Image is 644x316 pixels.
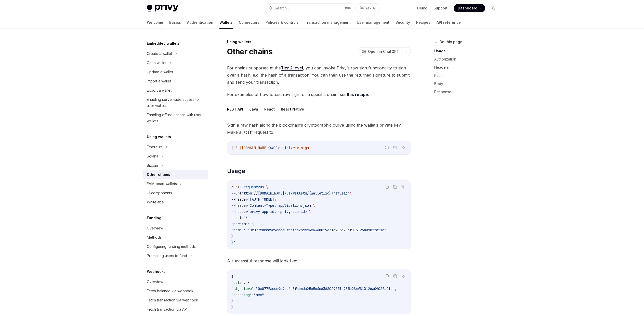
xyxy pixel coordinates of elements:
button: Ask AI [400,273,406,279]
button: React [264,103,275,115]
a: Basics [169,16,181,29]
a: Security [396,16,410,29]
span: "0x0775aeed9c9ce6e0fbc4db25c5e4e6368029651c905c286f813126a09025a21e" [256,286,395,291]
a: Authorization [434,55,502,63]
span: : [252,293,254,297]
button: Search...CtrlK [265,4,354,13]
a: Fetch transaction via webhook [143,296,208,305]
span: On this page [439,39,462,45]
span: For chains supported at the , you can invoke Privy’s raw sign functionality to sign over a hash, ... [227,64,411,86]
button: Java [249,103,258,115]
button: Report incorrect code [384,273,390,279]
span: 'privy-app-id: <privy-app-id>' [248,209,309,214]
span: } [231,299,233,303]
a: Configuring funding methods [143,242,208,251]
span: https://[DOMAIN_NAME]/v1/wallets/{wallet_id}/raw_sign [242,191,350,196]
button: Copy the contents from the code block [392,273,398,279]
h5: Webhooks [147,269,166,275]
a: Enabling offline actions with user wallets [143,110,208,126]
span: "params": { [231,222,254,226]
div: Import a wallet [147,78,171,84]
span: }' [231,240,235,245]
span: } [231,305,233,309]
div: Search... [275,5,289,11]
a: Other chains [143,170,208,179]
span: --header [231,209,248,214]
span: \ [266,185,268,189]
button: Copy the contents from the code block [392,144,398,151]
span: --header [231,203,248,208]
span: \ [313,203,315,208]
span: {wallet_id} [268,145,291,150]
h5: Funding [147,215,161,221]
span: Ctrl K [344,6,351,10]
a: Body [434,80,502,88]
h1: Other chains [227,47,273,56]
div: Fetch transaction via webhook [147,297,198,303]
div: Enabling server-side access to user wallets [147,96,205,109]
span: : [254,286,256,291]
a: Headers [434,63,502,71]
button: Toggle dark mode [489,4,497,12]
span: "data" [231,280,244,285]
a: UI components [143,188,208,198]
span: "signature" [231,286,254,291]
a: Usage [434,47,502,55]
span: POST [258,185,266,189]
button: React Native [281,103,304,115]
button: Copy the contents from the code block [392,184,398,190]
span: \ [309,209,311,214]
a: Enabling server-side access to user wallets [143,95,208,110]
div: Methods [147,234,162,240]
code: POST [241,130,254,135]
button: Report incorrect code [384,144,390,151]
div: Fetch balance via webhook [147,288,193,294]
button: Ask AI [357,4,379,13]
a: Whitelabel [143,198,208,207]
a: this recipe [347,92,368,97]
button: Ask AI [400,184,406,190]
button: Ask AI [400,144,406,151]
h5: Embedded wallets [147,40,180,46]
a: Tier 2 level [281,65,303,71]
a: API reference [437,16,461,29]
span: '[AUTH_TOKEN] [248,197,274,202]
span: 'Content-Type: application/json' [248,203,313,208]
div: Get a wallet [147,60,166,66]
div: Create a wallet [147,51,172,57]
div: Overview [147,279,163,285]
span: [URL][DOMAIN_NAME] [231,145,268,150]
span: { [231,274,233,279]
a: Policies & controls [266,16,299,29]
span: '{ [244,215,248,220]
div: Overview [147,225,163,231]
span: \ [350,191,352,196]
div: UI components [147,190,172,196]
div: Solana [147,153,158,159]
span: --request [240,185,258,189]
span: Dashboard [458,6,477,11]
a: Welcome [147,16,163,29]
span: /raw_sign [291,145,309,150]
span: Sign a raw hash along the blockchain’s cryptographic curve using the wallet’s private key. Make a... [227,121,411,136]
div: Whitelabel [147,199,165,205]
div: Fetch transaction via API [147,306,188,312]
span: } [231,234,233,238]
span: curl [231,185,240,189]
div: Configuring funding methods [147,244,196,250]
span: --url [231,191,242,196]
span: For examples of how to use raw sign for a specific chain, see . [227,91,411,98]
a: Fetch balance via webhook [143,286,208,296]
span: Usage [227,167,245,175]
div: Other chains [147,172,170,178]
a: Path [434,71,502,80]
a: Demo [417,6,427,11]
a: Authentication [187,16,213,29]
a: Connectors [239,16,259,29]
span: --header [231,197,248,202]
a: Response [434,88,502,96]
span: A successful response will look like: [227,257,411,264]
a: Overview [143,224,208,233]
img: light logo [147,5,178,12]
a: Overview [143,277,208,286]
